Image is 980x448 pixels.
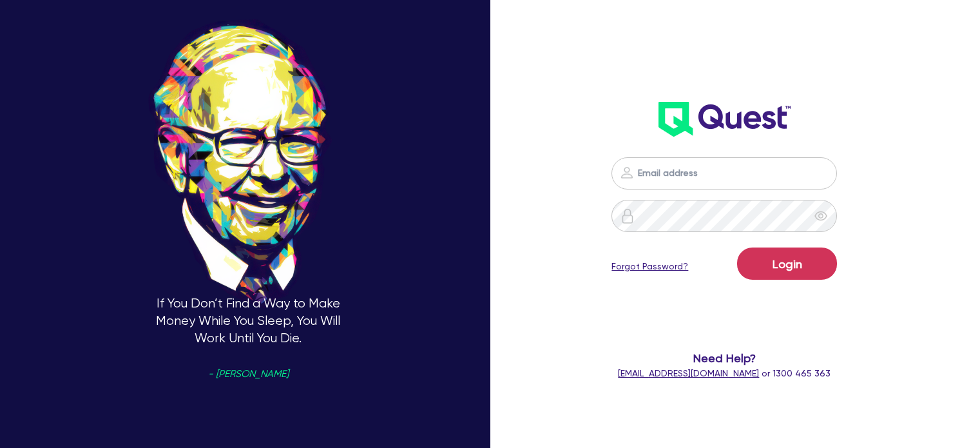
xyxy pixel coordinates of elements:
a: [EMAIL_ADDRESS][DOMAIN_NAME] [618,368,759,378]
span: Need Help? [597,349,851,367]
span: or 1300 465 363 [618,368,831,378]
button: Login [737,248,837,280]
span: eye [814,209,827,222]
img: wH2k97JdezQIQAAAABJRU5ErkJggg== [658,102,791,137]
span: - [PERSON_NAME] [208,369,289,379]
input: Email address [611,157,837,190]
img: icon-password [619,165,635,180]
a: Forgot Password? [611,260,688,273]
img: icon-password [620,208,635,224]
